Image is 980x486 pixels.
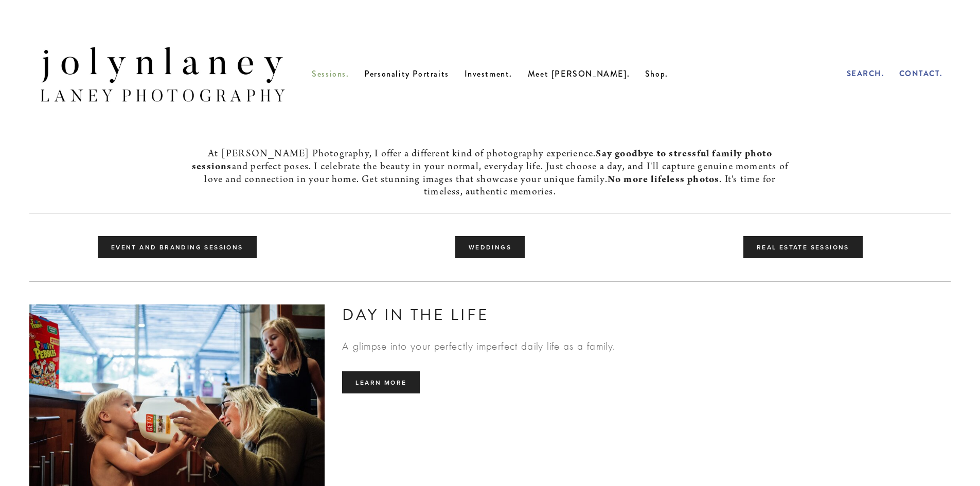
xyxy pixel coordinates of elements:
[528,68,630,80] a: Meet [PERSON_NAME].
[192,147,775,173] strong: Say goodbye to stressful family photo sessions
[312,68,349,80] a: Sessions.
[29,29,296,118] img: Jolyn Laney | Laney Photography
[342,339,950,353] p: A glimpse into your perfectly imperfect daily life as a family.
[455,236,525,258] a: Weddings
[645,68,668,80] a: Shop.
[608,173,720,186] strong: No more lifeless photos
[899,68,943,79] a: Contact.
[342,371,420,393] a: Learn more
[743,236,863,258] a: Real Estate Sessions
[98,236,257,258] a: Event and Branding Sessions
[186,148,794,199] h3: At [PERSON_NAME] Photography, I offer a different kind of photography experience. and perfect pos...
[465,68,513,80] a: Investment.
[342,304,950,326] h1: DAY IN THE LIFE
[364,68,449,80] a: Personality Portraits
[847,68,885,79] a: Search.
